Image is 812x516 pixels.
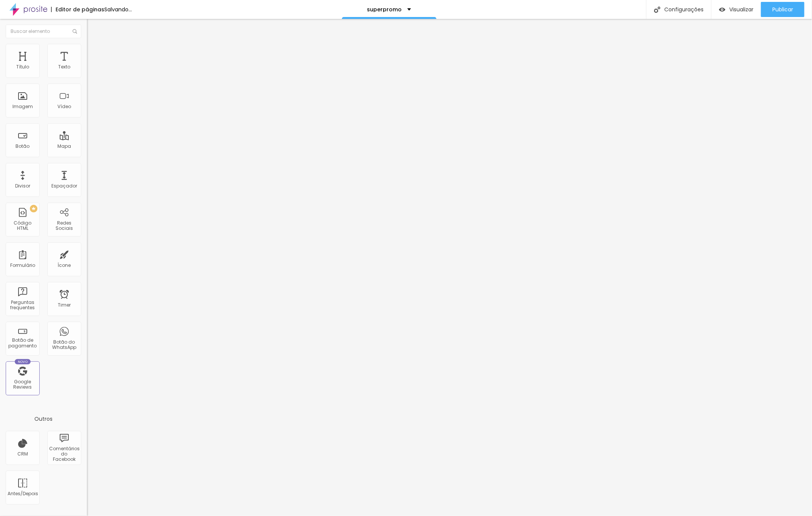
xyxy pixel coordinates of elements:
div: Imagem [12,104,33,109]
img: view-1.svg [719,6,725,13]
div: Comentários do Facebook [49,446,79,462]
div: Redes Sociais [49,220,79,231]
div: Divisor [15,183,30,189]
span: Visualizar [729,6,753,12]
div: Formulário [10,263,35,268]
div: Texto [58,64,70,70]
div: Código HTML [8,220,37,231]
div: Título [16,64,29,70]
iframe: Editor [87,19,812,516]
div: Google Reviews [8,379,37,390]
div: Timer [58,302,71,308]
div: Mapa [57,144,71,149]
img: Icone [73,29,77,34]
p: superpromo [367,7,402,12]
div: Ícone [58,263,71,268]
input: Buscar elemento [6,25,81,38]
div: Antes/Depois [8,491,37,496]
img: Icone [654,6,660,13]
div: Botão do WhatsApp [49,339,79,350]
div: Botão [16,144,30,149]
button: Publicar [761,2,804,17]
button: Visualizar [711,2,761,17]
div: Salvando... [104,7,132,12]
div: Espaçador [51,183,77,189]
div: Novo [15,359,31,364]
div: Perguntas frequentes [8,300,37,311]
div: Vídeo [57,104,71,109]
div: Botão de pagamento [8,338,37,349]
div: Editor de páginas [51,7,104,12]
span: Publicar [772,6,793,12]
div: CRM [17,451,28,457]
